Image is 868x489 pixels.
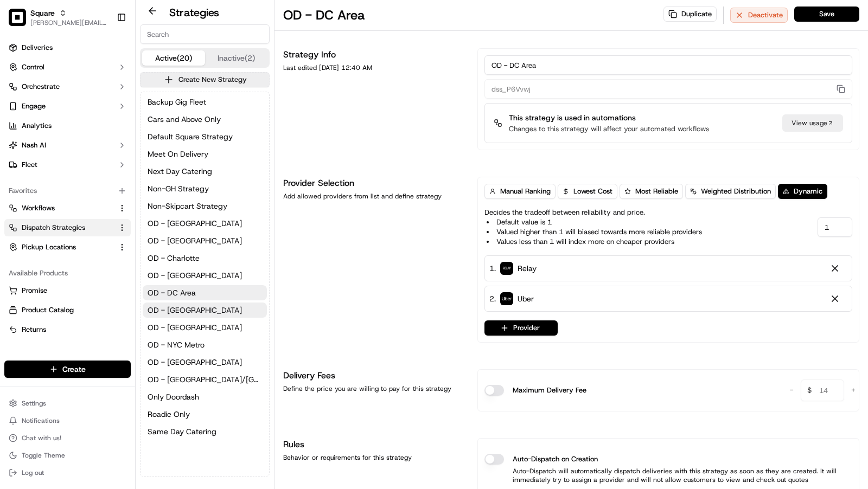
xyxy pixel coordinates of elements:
a: Same Day Catering [143,424,267,439]
button: Nash AI [4,137,131,154]
span: OD - Charlotte [148,253,200,263]
img: 1736555255976-a54dd68f-1ca7-489b-9aae-adbdc363a1c4 [11,103,30,123]
span: Non-GH Strategy [148,183,209,194]
button: OD - [GEOGRAPHIC_DATA] [143,216,267,231]
span: Pickup Locations [22,242,76,252]
button: Most Reliable [620,184,683,199]
a: Only Doordash [143,389,267,404]
span: [DATE] [71,168,93,176]
button: Chat with us! [4,430,131,446]
span: Promise [22,286,47,295]
span: [PERSON_NAME] [34,197,88,205]
a: OD - DC Area [143,285,267,300]
span: Relay [518,263,537,274]
div: Past conversations [11,140,73,149]
div: 💻 [92,243,100,252]
a: Meet On Delivery [143,146,267,162]
button: See all [168,138,197,151]
span: API Documentation [103,242,174,253]
span: OD - [GEOGRAPHIC_DATA] [148,357,242,368]
h1: Delivery Fees [283,369,464,382]
img: Square [9,9,26,26]
button: Dynamic [778,184,827,199]
a: Workflows [9,203,113,213]
span: Chat with us! [22,434,61,442]
span: Dynamic [794,186,822,196]
span: Only Doordash [148,391,199,402]
span: Uber [518,293,534,304]
h1: Provider Selection [283,177,464,190]
button: Provider [484,320,558,336]
span: Log out [22,468,44,477]
div: Favorites [4,182,131,200]
button: Non-Skipcart Strategy [143,198,267,214]
span: Same Day Catering [148,426,216,437]
button: OD - [GEOGRAPHIC_DATA] [143,233,267,248]
span: Next Day Catering [148,166,212,177]
img: Nash [11,10,33,32]
button: Weighted Distribution [685,184,776,199]
span: Create [62,364,86,375]
span: Cars and Above Only [148,114,221,125]
img: Charles Folsom [11,186,28,204]
button: Engage [4,98,131,115]
button: Duplicate [663,7,717,22]
button: OD - [GEOGRAPHIC_DATA] [143,320,267,335]
button: Product Catalog [4,301,131,319]
p: Decides the tradeoff between reliability and price. [484,208,702,247]
span: Non-Skipcart Strategy [148,201,227,211]
div: Behavior or requirements for this strategy [283,453,464,462]
button: OD - Charlotte [143,250,267,266]
a: OD - [GEOGRAPHIC_DATA] [143,355,267,370]
p: Changes to this strategy will affect your automated workflows [509,124,709,134]
div: Define the price you are willing to pay for this strategy [283,384,464,393]
button: SquareSquare[PERSON_NAME][EMAIL_ADDRESS][DOMAIN_NAME] [4,4,112,30]
button: [PERSON_NAME][EMAIL_ADDRESS][DOMAIN_NAME] [30,18,108,27]
p: Auto-Dispatch will automatically dispatch deliveries with this strategy as soon as they are creat... [484,467,852,484]
button: Next Day Catering [143,164,267,179]
span: Nash AI [22,140,46,150]
button: Orchestrate [4,78,131,95]
img: uber-new-logo.jpeg [500,292,513,305]
a: Product Catalog [9,305,126,315]
div: 1 . [489,262,537,274]
a: Roadie Only [143,407,267,422]
img: unihopllc [11,157,28,175]
span: Toggle Theme [22,451,65,460]
button: Notifications [4,413,131,428]
span: Manual Ranking [500,186,551,196]
h1: OD - DC Area [283,7,365,24]
span: Analytics [22,121,52,131]
div: Add allowed providers from list and define strategy [283,192,464,201]
input: Search [140,24,270,44]
span: Notifications [22,416,60,425]
button: Non-GH Strategy [143,181,267,196]
h1: Rules [283,438,464,451]
button: Backup Gig Fleet [143,94,267,110]
span: unihopllc [34,168,63,176]
li: Valued higher than 1 will biased towards more reliable providers [487,227,702,237]
a: Cars and Above Only [143,112,267,127]
a: Returns [9,325,126,334]
button: Log out [4,465,131,480]
img: 1738778727109-b901c2ba-d612-49f7-a14d-d897ce62d23f [23,103,42,123]
button: OD - [GEOGRAPHIC_DATA] [143,303,267,318]
button: OD - NYC Metro [143,337,267,352]
button: Create New Strategy [140,72,270,87]
a: View usage [782,114,843,132]
button: Square [30,8,55,18]
span: • [65,168,69,176]
a: Promise [9,286,126,295]
span: Engage [22,101,46,111]
div: 📗 [11,243,20,252]
a: Pickup Locations [9,242,113,252]
input: Got a question? Start typing here... [28,69,195,81]
button: Manual Ranking [484,184,556,199]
